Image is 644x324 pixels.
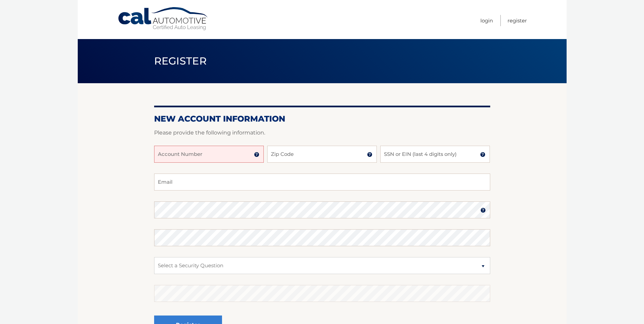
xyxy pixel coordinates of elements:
[480,208,486,213] img: tooltip.svg
[367,152,372,157] img: tooltip.svg
[117,7,209,31] a: Cal Automotive
[154,114,490,124] h2: New Account Information
[480,15,493,26] a: Login
[154,55,207,67] span: Register
[267,146,377,163] input: Zip Code
[154,128,490,138] p: Please provide the following information.
[154,174,490,191] input: Email
[154,146,264,163] input: Account Number
[380,146,490,163] input: SSN or EIN (last 4 digits only)
[254,152,259,157] img: tooltip.svg
[508,15,527,26] a: Register
[480,152,485,157] img: tooltip.svg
